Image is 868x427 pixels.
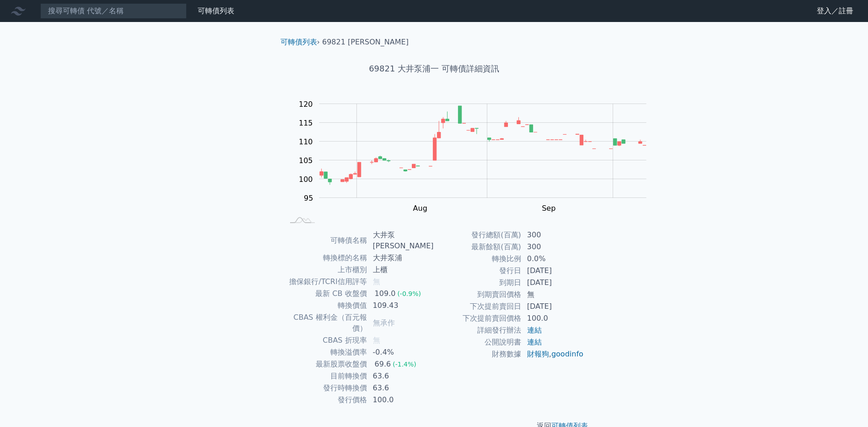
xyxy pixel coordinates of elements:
td: 轉換比例 [434,253,522,265]
tspan: 105 [299,156,313,165]
td: 發行時轉換價 [284,382,367,394]
span: 無 [373,336,380,345]
li: › [280,37,320,48]
td: [DATE] [522,301,584,312]
td: 100.0 [522,312,584,324]
td: CBAS 折現率 [284,334,367,346]
td: 最新 CB 收盤價 [284,288,367,300]
tspan: 110 [299,137,313,146]
td: 轉換價值 [284,300,367,312]
div: 109.0 [373,288,398,299]
td: 109.43 [367,300,434,312]
span: 無承作 [373,318,395,327]
span: (-0.9%) [397,290,421,297]
tspan: Aug [413,204,427,213]
span: (-1.4%) [393,361,416,368]
td: 大井泵[PERSON_NAME] [367,229,434,252]
td: 發行總額(百萬) [434,229,522,241]
td: 公開說明書 [434,336,522,348]
td: 上市櫃別 [284,264,367,276]
td: , [522,348,584,360]
td: 63.6 [367,370,434,382]
a: 登入／註冊 [809,4,861,18]
h1: 69821 大井泵浦一 可轉債詳細資訊 [273,62,595,75]
a: 財報狗 [527,350,549,358]
g: Chart [294,100,660,232]
tspan: 95 [304,194,313,203]
td: 可轉債名稱 [284,229,367,252]
a: 連結 [527,326,542,334]
td: 63.6 [367,382,434,394]
tspan: 120 [299,100,313,109]
td: 目前轉換價 [284,370,367,382]
input: 搜尋可轉債 代號／名稱 [40,3,187,19]
td: 上櫃 [367,264,434,276]
tspan: Sep [542,204,555,213]
td: 到期賣回價格 [434,289,522,301]
td: 0.0% [522,253,584,265]
a: 連結 [527,338,542,346]
td: [DATE] [522,277,584,289]
td: 財務數據 [434,348,522,360]
td: 大井泵浦 [367,252,434,264]
td: 發行價格 [284,394,367,406]
li: 69821 [PERSON_NAME] [322,37,409,48]
td: 詳細發行辦法 [434,324,522,336]
td: CBAS 權利金（百元報價） [284,312,367,334]
div: 69.6 [373,359,393,370]
tspan: 100 [299,175,313,184]
td: 最新餘額(百萬) [434,241,522,253]
td: 到期日 [434,277,522,289]
td: 下次提前賣回日 [434,301,522,312]
a: goodinfo [551,350,583,358]
a: 可轉債列表 [198,6,234,15]
td: 下次提前賣回價格 [434,312,522,324]
td: 300 [522,229,584,241]
td: [DATE] [522,265,584,277]
td: 無 [522,289,584,301]
td: 最新股票收盤價 [284,358,367,370]
td: -0.4% [367,346,434,358]
td: 轉換標的名稱 [284,252,367,264]
td: 轉換溢價率 [284,346,367,358]
tspan: 115 [299,119,313,127]
td: 300 [522,241,584,253]
td: 擔保銀行/TCRI信用評等 [284,276,367,288]
td: 100.0 [367,394,434,406]
td: 發行日 [434,265,522,277]
span: 無 [373,277,380,286]
a: 可轉債列表 [280,38,317,46]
